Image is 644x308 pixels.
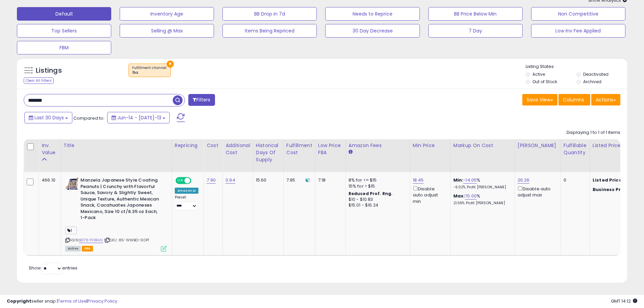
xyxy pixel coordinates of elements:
[64,142,169,149] div: Title
[117,114,161,121] span: Jun-14 - [DATE]-13
[428,24,523,38] button: 7 Day
[318,177,340,183] div: 7.18
[518,142,558,149] div: [PERSON_NAME]
[167,61,174,68] button: ×
[593,177,623,183] b: Listed Price:
[7,298,117,305] div: seller snap | |
[564,142,587,156] div: Fulfillable Quantity
[188,94,215,106] button: Filters
[453,142,512,149] div: Markup on Cost
[256,142,281,163] div: Historical Days Of Supply
[349,183,405,189] div: 15% for > $15
[532,79,557,85] label: Out of Stock
[175,195,198,210] div: Preset:
[567,129,620,136] div: Displaying 1 to 1 of 1 items
[175,142,201,149] div: Repricing
[349,149,353,155] small: Amazon Fees.
[256,177,278,183] div: 15.60
[349,142,407,149] div: Amazon Fees
[104,237,149,243] span: | SKU: 85-WWBO-9DP1
[132,70,167,75] div: fba
[120,7,214,21] button: Inventory Age
[42,177,55,183] div: 466.10
[132,65,167,75] span: Fulfillment channel :
[532,71,545,77] label: Active
[207,177,216,184] a: 7.90
[563,96,584,103] span: Columns
[583,79,601,85] label: Archived
[65,227,77,234] span: 1
[80,177,163,223] b: Manzela Japanese Style Coating Peanuts | Crunchy with Flavorful Sauce, Savory & Slightly Sweet, U...
[453,201,509,206] p: 21.06% Profit [PERSON_NAME]
[453,185,509,190] p: -6.02% Profit [PERSON_NAME]
[36,66,62,75] h5: Listings
[73,115,104,121] span: Compared to:
[17,24,111,38] button: Top Sellers
[349,177,405,183] div: 8% for <= $15
[611,298,637,304] span: 2025-08-13 14:12 GMT
[29,265,77,271] span: Show: entries
[593,186,630,193] b: Business Price:
[225,177,235,184] a: 0.94
[518,177,530,184] a: 26.26
[318,142,343,156] div: Low Price FBA
[17,7,111,21] button: Default
[17,41,111,54] button: FBM
[175,188,198,194] div: Amazon AI
[79,237,103,243] a: B076YFXRHV
[564,177,585,183] div: 0
[222,24,317,38] button: Items Being Repriced
[526,64,627,70] p: Listing States:
[286,142,312,156] div: Fulfillment Cost
[190,178,201,184] span: OFF
[65,246,81,252] span: All listings currently available for purchase on Amazon
[286,177,310,183] div: 7.95
[65,177,79,191] img: 514o7G7OjLL._SL40_.jpg
[107,112,170,123] button: Jun-14 - [DATE]-13
[207,142,220,149] div: Cost
[531,24,625,38] button: Low Inv Fee Applied
[42,142,58,156] div: Inv. value
[325,7,420,21] button: Needs to Reprice
[453,193,465,199] b: Max:
[24,77,54,84] div: Clear All Filters
[325,24,420,38] button: 30 Day Decrease
[465,193,477,199] a: 70.00
[82,246,93,252] span: FBA
[518,185,555,198] div: Disable auto adjust max
[222,7,317,21] button: BB Drop in 7d
[225,142,250,156] div: Additional Cost
[450,139,515,172] th: The percentage added to the cost of goods (COGS) that forms the calculator for Min & Max prices.
[453,193,509,206] div: %
[349,203,405,208] div: $15.01 - $16.24
[453,177,463,183] b: Min:
[413,142,448,149] div: Min Price
[349,197,405,203] div: $10 - $10.83
[413,177,424,184] a: 18.45
[88,298,117,304] a: Privacy Policy
[522,94,557,105] button: Save View
[591,94,620,105] button: Actions
[58,298,87,304] a: Terms of Use
[558,94,590,105] button: Columns
[24,112,72,123] button: Last 30 Days
[413,185,445,205] div: Disable auto adjust min
[7,298,31,304] strong: Copyright
[34,114,64,121] span: Last 30 Days
[65,177,167,251] div: ASIN:
[120,24,214,38] button: Selling @ Max
[428,7,523,21] button: BB Price Below Min
[463,177,477,184] a: -14.05
[583,71,609,77] label: Deactivated
[176,178,185,184] span: ON
[531,7,625,21] button: Non Competitive
[453,177,509,190] div: %
[349,191,393,196] b: Reduced Prof. Rng.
